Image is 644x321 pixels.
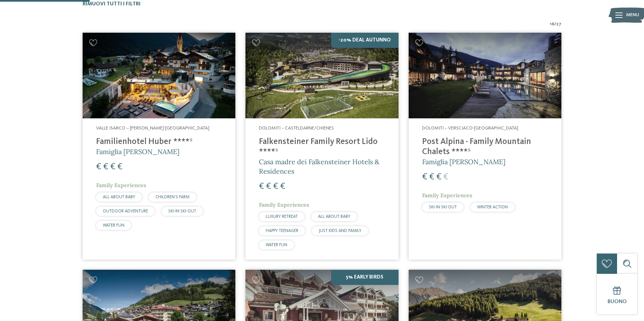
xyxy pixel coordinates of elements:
h4: Familienhotel Huber ****ˢ [96,137,222,147]
span: Casa madre dei Falkensteiner Hotels & Residences [259,157,379,175]
a: Cercate un hotel per famiglie? Qui troverete solo i migliori! -20% Deal Autunno Dolomiti – Castel... [245,33,398,260]
span: Family Experiences [259,201,309,208]
span: HAPPY TEENAGER [266,229,298,233]
span: ALL ABOUT BABY [103,195,135,199]
span: Valle Isarco – [PERSON_NAME]-[GEOGRAPHIC_DATA] [96,126,209,130]
span: € [259,182,264,191]
span: Family Experiences [96,182,146,188]
span: Famiglia [PERSON_NAME] [96,147,179,156]
span: ALL ABOUT BABY [318,214,350,219]
a: Buono [597,274,637,314]
span: € [443,173,448,181]
a: Cercate un hotel per famiglie? Qui troverete solo i migliori! Dolomiti – Versciaco-[GEOGRAPHIC_DA... [409,33,561,260]
span: WATER FUN [103,223,124,228]
span: JUST KIDS AND FAMILY [319,229,361,233]
span: Buono [608,299,627,304]
span: 16 [550,21,554,28]
a: Cercate un hotel per famiglie? Qui troverete solo i migliori! Valle Isarco – [PERSON_NAME]-[GEOGR... [83,33,235,260]
span: SKI-IN SKI-OUT [168,209,196,213]
span: € [266,182,271,191]
span: € [273,182,278,191]
span: € [436,173,441,181]
span: WATER FUN [266,243,287,247]
span: Dolomiti – Versciaco-[GEOGRAPHIC_DATA] [422,126,518,130]
span: € [429,173,434,181]
h4: Falkensteiner Family Resort Lido ****ˢ [259,137,385,157]
span: Famiglia [PERSON_NAME] [422,157,505,166]
span: € [117,163,122,171]
span: OUTDOOR ADVENTURE [103,209,148,213]
span: CHILDREN’S FARM [155,195,189,199]
span: Rimuovi tutti i filtri [83,1,141,7]
span: SKI-IN SKI-OUT [429,205,457,209]
span: € [96,163,101,171]
span: WINTER ACTION [477,205,508,209]
span: € [422,173,427,181]
img: Cercate un hotel per famiglie? Qui troverete solo i migliori! [83,33,235,119]
span: Family Experiences [422,192,472,199]
h4: Post Alpina - Family Mountain Chalets ****ˢ [422,137,548,157]
span: Dolomiti – Casteldarne/Chienes [259,126,334,130]
span: LUXURY RETREAT [266,214,298,219]
span: € [110,163,115,171]
span: € [280,182,285,191]
span: € [103,163,108,171]
img: Post Alpina - Family Mountain Chalets ****ˢ [409,33,561,119]
span: 27 [556,21,561,28]
span: / [554,21,556,28]
img: Cercate un hotel per famiglie? Qui troverete solo i migliori! [245,33,398,119]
